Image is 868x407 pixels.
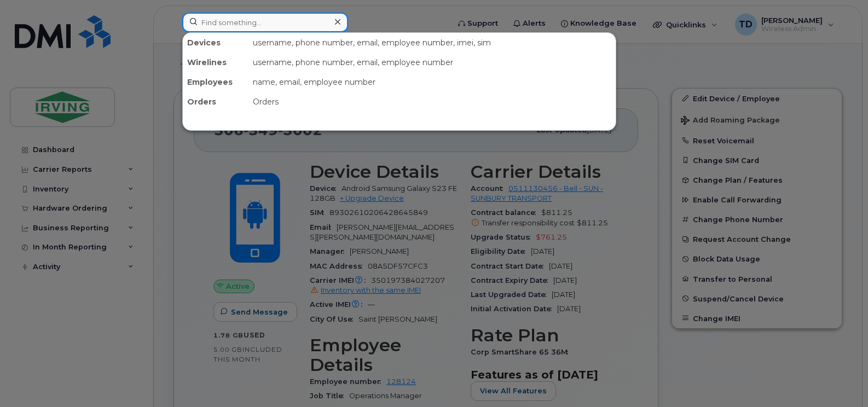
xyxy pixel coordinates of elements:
div: Wirelines [183,53,248,72]
div: Devices [183,33,248,53]
div: Employees [183,72,248,92]
div: username, phone number, email, employee number [248,53,616,72]
div: username, phone number, email, employee number, imei, sim [248,33,616,53]
div: name, email, employee number [248,72,616,92]
input: Find something... [182,13,348,32]
div: Orders [248,92,616,112]
div: Orders [183,92,248,112]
